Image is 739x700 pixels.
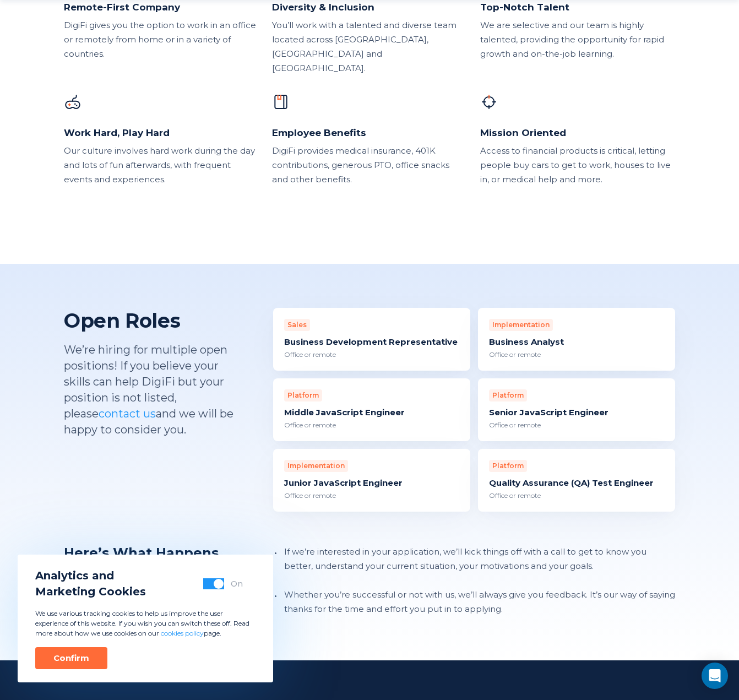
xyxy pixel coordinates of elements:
[480,18,675,61] div: We are selective and our team is highly talented, providing the opportunity for rapid growth and ...
[489,477,664,489] div: Quality Assurance (QA) Test Engineer
[480,144,675,187] div: Access to financial products is critical, letting people buy cars to get to work, houses to live ...
[284,319,310,331] div: Sales
[99,407,156,420] a: contact us
[489,460,527,472] div: Platform
[64,545,240,616] h3: Here’s what happens after you apply:
[272,1,467,14] div: Diversity & Inclusion
[284,460,348,472] div: Implementation
[272,126,467,139] div: Employee Benefits
[489,491,664,501] div: Office or remote
[284,350,459,360] div: Office or remote
[64,18,259,61] div: DigiFi gives you the option to work in an office or remotely from home or in a variety of countries.
[489,319,553,331] div: Implementation
[489,389,527,401] div: Platform
[53,653,89,664] div: Confirm
[272,144,467,187] div: DigiFi provides medical insurance, 401K contributions, generous PTO, office snacks and other bene...
[64,308,240,333] h2: Open Roles
[272,18,467,75] div: You’ll work with a talented and diverse team located across [GEOGRAPHIC_DATA], [GEOGRAPHIC_DATA] ...
[282,588,675,616] li: Whether you’re successful or not with us, we’ll always give you feedback. It’s our way of saying ...
[489,420,664,430] div: Office or remote
[702,663,728,689] div: Open Intercom Messenger
[284,407,459,418] div: Middle JavaScript Engineer
[489,350,664,360] div: Office or remote
[284,491,459,501] div: Office or remote
[282,545,675,573] li: If we’re interested in your application, we’ll kick things off with a call to get to know you bet...
[284,420,459,430] div: Office or remote
[64,342,240,438] p: We’re hiring for multiple open positions! If you believe your skills can help DigiFi but your pos...
[64,126,259,139] div: Work Hard, Play Hard
[35,568,146,584] span: Analytics and
[489,337,664,348] div: Business Analyst
[35,647,107,669] button: Confirm
[64,1,259,14] div: Remote-First Company
[284,477,459,489] div: Junior JavaScript Engineer
[284,389,322,401] div: Platform
[489,407,664,418] div: Senior JavaScript Engineer
[231,578,243,589] div: On
[35,584,146,600] span: Marketing Cookies
[161,629,204,637] a: cookies policy
[35,609,256,638] p: We use various tracking cookies to help us improve the user experience of this website. If you wi...
[284,337,459,348] div: Business Development Representative
[64,144,259,187] div: Our culture involves hard work during the day and lots of fun afterwards, with frequent events an...
[480,126,675,139] div: Mission Oriented
[480,1,675,14] div: Top-Notch Talent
